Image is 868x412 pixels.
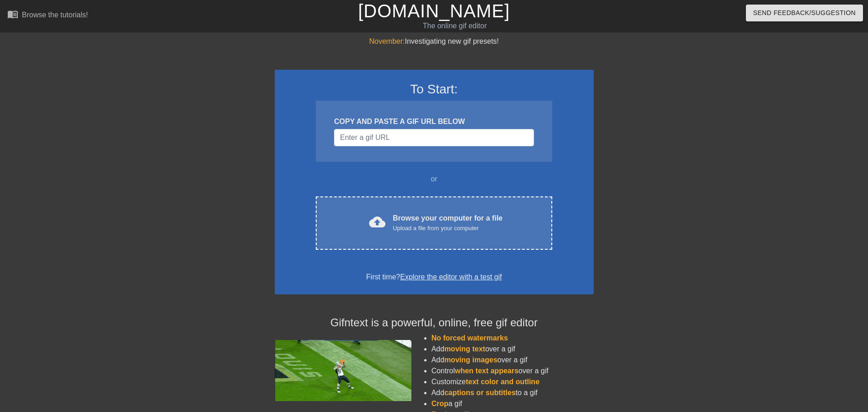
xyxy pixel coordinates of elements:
[22,11,88,19] div: Browse the tutorials!
[455,367,519,375] span: when text appears
[746,5,863,21] button: Send Feedback/Suggestion
[466,378,539,386] span: text color and outline
[431,344,594,355] li: Add over a gif
[393,224,503,233] div: Upload a file from your computer
[294,21,616,31] div: The online gif editor
[275,36,594,47] div: Investigating new gif presets!
[431,400,448,407] span: Crop
[358,1,510,21] a: [DOMAIN_NAME]
[444,389,515,397] span: captions or subtitles
[400,273,502,281] a: Explore the editor with a test gif
[444,345,485,353] span: moving text
[275,340,411,401] img: football_small.gif
[275,316,594,330] h4: Gifntext is a powerful, online, free gif editor
[393,213,503,233] div: Browse your computer for a file
[287,82,582,97] h3: To Start:
[334,116,534,127] div: COPY AND PASTE A GIF URL BELOW
[431,387,594,398] li: Add to a gif
[431,366,594,376] li: Control over a gif
[431,376,594,387] li: Customize
[7,9,88,23] a: Browse the tutorials!
[7,9,18,20] span: menu_book
[431,398,594,409] li: a gif
[369,214,385,230] span: cloud_upload
[444,356,497,364] span: moving images
[298,174,570,185] div: or
[369,37,405,45] span: November:
[334,129,534,146] input: Username
[431,334,508,342] span: No forced watermarks
[431,355,594,366] li: Add over a gif
[287,272,582,283] div: First time?
[753,7,856,19] span: Send Feedback/Suggestion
